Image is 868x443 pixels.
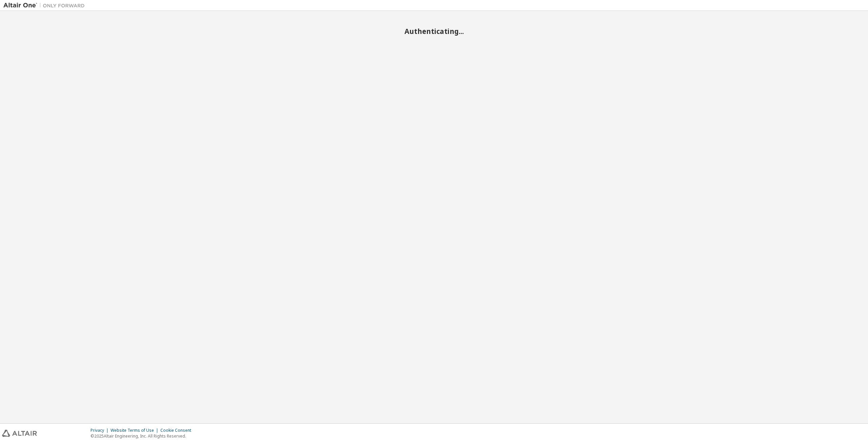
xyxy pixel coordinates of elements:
p: © 2025 Altair Engineering, Inc. All Rights Reserved. [91,433,195,439]
h2: Authenticating... [3,27,865,36]
img: altair_logo.svg [2,430,37,437]
img: Altair One [3,2,88,9]
div: Website Terms of Use [111,428,160,433]
div: Privacy [91,428,111,433]
div: Cookie Consent [160,428,195,433]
